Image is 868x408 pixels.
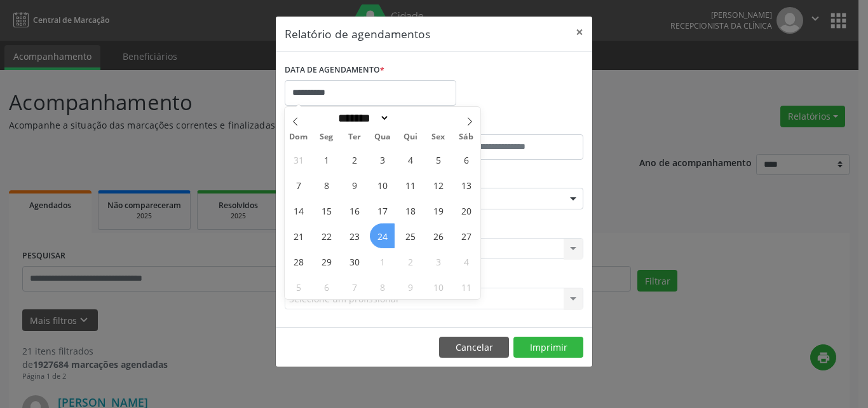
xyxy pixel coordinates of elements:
span: Setembro 28, 2025 [286,249,311,274]
span: Setembro 25, 2025 [398,223,423,248]
span: Outubro 5, 2025 [286,274,311,299]
span: Setembro 6, 2025 [454,147,478,172]
span: Setembro 30, 2025 [342,249,367,274]
span: Setembro 21, 2025 [286,223,311,248]
button: Cancelar [439,337,509,358]
span: Setembro 18, 2025 [398,198,423,223]
span: Setembro 13, 2025 [454,172,478,197]
label: DATA DE AGENDAMENTO [285,60,384,80]
input: Year [390,111,431,125]
span: Setembro 2, 2025 [342,147,367,172]
span: Setembro 24, 2025 [370,223,395,248]
span: Dom [285,133,313,141]
span: Setembro 9, 2025 [342,172,367,197]
span: Outubro 3, 2025 [426,249,451,274]
span: Outubro 8, 2025 [370,274,395,299]
span: Qua [369,133,397,141]
span: Outubro 7, 2025 [342,274,367,299]
span: Ter [341,133,369,141]
span: Setembro 7, 2025 [286,172,311,197]
span: Outubro 9, 2025 [398,274,423,299]
span: Setembro 29, 2025 [314,249,339,274]
span: Setembro 16, 2025 [342,198,367,223]
span: Agosto 31, 2025 [286,147,311,172]
span: Outubro 4, 2025 [454,249,478,274]
span: Seg [313,133,341,141]
span: Setembro 23, 2025 [342,223,367,248]
span: Outubro 11, 2025 [454,274,478,299]
span: Setembro 20, 2025 [454,198,478,223]
h5: Relatório de agendamentos [285,25,430,42]
span: Setembro 5, 2025 [426,147,451,172]
span: Setembro 1, 2025 [314,147,339,172]
span: Setembro 10, 2025 [370,172,395,197]
span: Setembro 8, 2025 [314,172,339,197]
span: Setembro 12, 2025 [426,172,451,197]
span: Setembro 11, 2025 [398,172,423,197]
span: Outubro 2, 2025 [398,249,423,274]
span: Setembro 14, 2025 [286,198,311,223]
span: Setembro 17, 2025 [370,198,395,223]
span: Outubro 1, 2025 [370,249,395,274]
span: Outubro 10, 2025 [426,274,451,299]
span: Outubro 6, 2025 [314,274,339,299]
span: Setembro 3, 2025 [370,147,395,172]
button: Close [567,17,592,48]
span: Setembro 27, 2025 [454,223,478,248]
span: Setembro 26, 2025 [426,223,451,248]
select: Month [334,111,390,125]
button: Imprimir [513,337,583,358]
label: ATÉ [437,115,583,134]
span: Setembro 15, 2025 [314,198,339,223]
span: Setembro 22, 2025 [314,223,339,248]
span: Sex [424,133,452,141]
span: Setembro 19, 2025 [426,198,451,223]
span: Qui [397,133,424,141]
span: Setembro 4, 2025 [398,147,423,172]
span: Sáb [452,133,480,141]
